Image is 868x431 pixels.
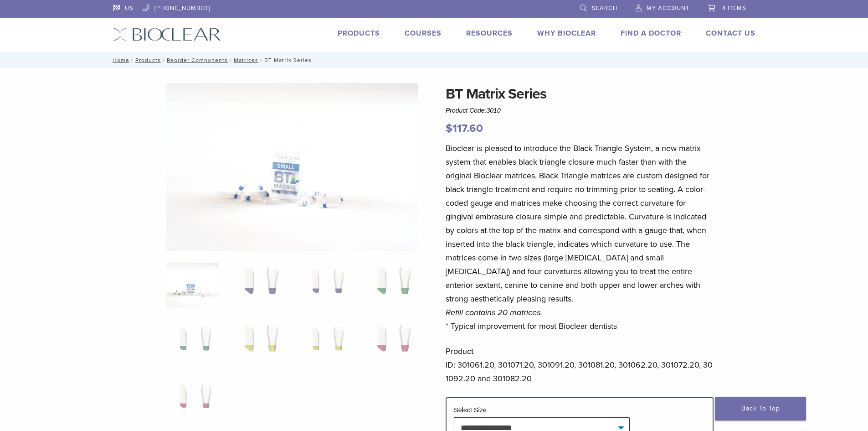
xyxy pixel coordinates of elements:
[258,58,264,62] span: /
[299,263,351,308] img: BT Matrix Series - Image 3
[338,29,380,38] a: Products
[110,57,129,63] a: Home
[715,397,806,421] a: Back To Top
[722,5,746,12] span: 4 items
[592,5,617,12] span: Search
[234,57,258,63] a: Matrices
[365,263,417,308] img: BT Matrix Series - Image 4
[446,107,501,114] span: Product Code:
[647,5,689,12] span: My Account
[167,57,228,63] a: Reorder Components
[166,378,219,423] img: BT Matrix Series - Image 9
[166,83,418,251] img: Anterior Black Triangle Series Matrices
[129,58,135,62] span: /
[446,141,714,333] p: Bioclear is pleased to introduce the Black Triangle System, a new matrix system that enables blac...
[106,52,762,68] nav: BT Matrix Series
[405,29,442,38] a: Courses
[537,29,596,38] a: Why Bioclear
[446,122,452,135] span: $
[135,57,161,63] a: Products
[232,320,285,366] img: BT Matrix Series - Image 6
[166,320,219,366] img: BT Matrix Series - Image 5
[706,29,755,38] a: Contact Us
[487,107,501,114] span: 3010
[299,320,351,366] img: BT Matrix Series - Image 7
[228,58,234,62] span: /
[446,122,483,135] bdi: 117.60
[466,29,513,38] a: Resources
[446,307,542,317] em: Refill contains 20 matrices.
[446,83,714,105] h1: BT Matrix Series
[166,263,219,308] img: Anterior-Black-Triangle-Series-Matrices-324x324.jpg
[446,344,714,385] p: Product ID: 301061.20, 301071.20, 301091.20, 301081.20, 301062.20, 301072.20, 301092.20 and 30108...
[161,58,167,62] span: /
[454,406,487,414] label: Select Size
[113,28,221,41] img: Bioclear
[232,263,285,308] img: BT Matrix Series - Image 2
[365,320,417,366] img: BT Matrix Series - Image 8
[621,29,681,38] a: Find A Doctor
